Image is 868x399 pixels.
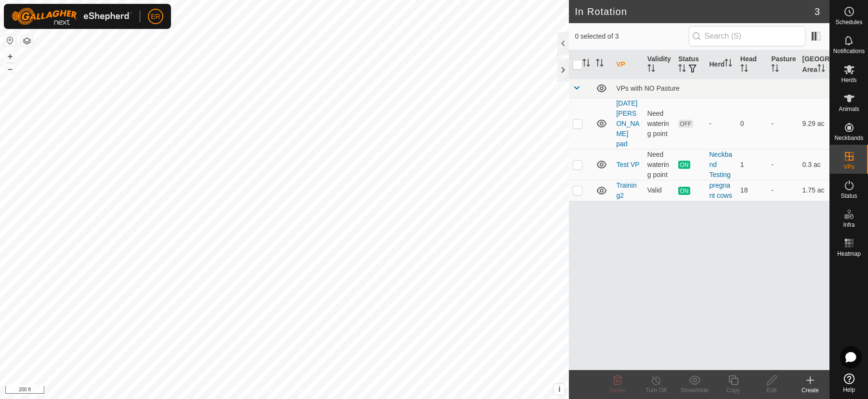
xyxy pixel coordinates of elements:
a: Test VP [616,161,639,168]
a: Privacy Policy [247,386,283,395]
img: Gallagher Logo [12,8,132,25]
div: Show/Hide [675,386,714,395]
a: Training2 [616,181,636,199]
span: Heatmap [837,251,861,257]
div: VPs with NO Pasture [616,84,826,92]
input: Search (S) [689,26,805,46]
th: Herd [705,50,736,79]
a: Contact Us [294,386,322,395]
p-sorticon: Activate to sort [771,66,779,73]
th: Validity [644,50,674,79]
button: Reset Map [4,35,16,46]
span: Help [843,387,855,393]
td: Need watering point [644,98,674,149]
p-sorticon: Activate to sort [647,66,655,73]
td: - [767,180,798,201]
th: VP [612,50,643,79]
td: - [767,98,798,149]
td: Valid [644,180,674,201]
div: pregnant cows [709,180,732,201]
p-sorticon: Activate to sort [582,60,590,68]
span: Herds [841,77,856,83]
span: VPs [843,164,854,170]
button: Map Layers [21,35,33,47]
div: Neckband Testing [709,150,732,180]
span: ON [678,187,690,195]
span: ER [151,12,160,22]
div: Turn Off [637,386,675,395]
p-sorticon: Activate to sort [817,66,825,73]
div: Copy [714,386,752,395]
span: Animals [839,106,859,112]
td: Need watering point [644,149,674,180]
span: Delete [609,387,626,394]
div: Create [791,386,829,395]
span: 0 selected of 3 [575,31,688,41]
span: Notifications [833,48,865,54]
div: - [709,119,732,129]
a: [DATE] [PERSON_NAME] pad [616,99,639,148]
span: 3 [815,4,820,19]
p-sorticon: Activate to sort [596,60,604,68]
th: Head [736,50,767,79]
th: Pasture [767,50,798,79]
td: 1 [736,149,767,180]
td: 18 [736,180,767,201]
a: Help [830,370,868,397]
th: [GEOGRAPHIC_DATA] Area [799,50,829,79]
h2: In Rotation [575,6,814,17]
span: Infra [843,222,855,228]
div: Edit [752,386,791,395]
td: 0.3 ac [799,149,829,180]
td: 1.75 ac [799,180,829,201]
p-sorticon: Activate to sort [740,66,748,73]
span: ON [678,161,690,169]
span: Schedules [835,19,862,25]
span: Status [841,193,857,199]
span: i [558,385,560,393]
p-sorticon: Activate to sort [724,60,732,68]
td: 9.29 ac [799,98,829,149]
td: - [767,149,798,180]
button: – [4,63,16,75]
button: i [554,384,565,395]
span: OFF [678,120,693,128]
td: 0 [736,98,767,149]
span: Neckbands [834,135,863,141]
button: + [4,51,16,62]
p-sorticon: Activate to sort [678,66,686,73]
th: Status [674,50,705,79]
